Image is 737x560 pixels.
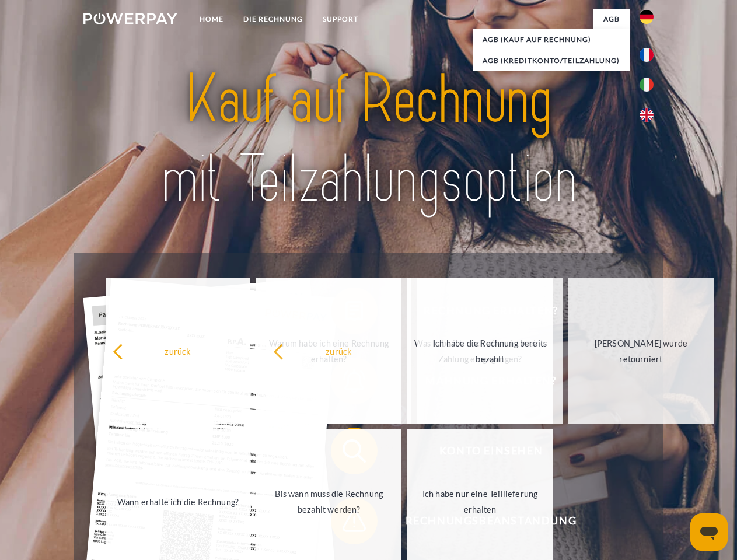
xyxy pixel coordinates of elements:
[113,494,244,509] div: Wann erhalte ich die Rechnung?
[414,486,546,517] div: Ich habe nur eine Teillieferung erhalten
[640,48,654,62] img: fr
[640,10,654,24] img: de
[473,29,630,50] a: AGB (Kauf auf Rechnung)
[593,9,630,30] a: agb
[575,335,707,367] div: [PERSON_NAME] wurde retourniert
[640,108,654,122] img: en
[113,343,244,359] div: zurück
[233,9,313,30] a: DIE RECHNUNG
[83,13,177,24] img: logo-powerpay-white.svg
[273,343,404,359] div: zurück
[111,56,626,223] img: title-powerpay_de.svg
[190,9,233,30] a: Home
[424,335,556,367] div: Ich habe die Rechnung bereits bezahlt
[263,486,394,517] div: Bis wann muss die Rechnung bezahlt werden?
[473,50,630,71] a: AGB (Kreditkonto/Teilzahlung)
[640,78,654,92] img: it
[690,513,728,551] iframe: Schaltfläche zum Öffnen des Messaging-Fensters
[313,9,368,30] a: SUPPORT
